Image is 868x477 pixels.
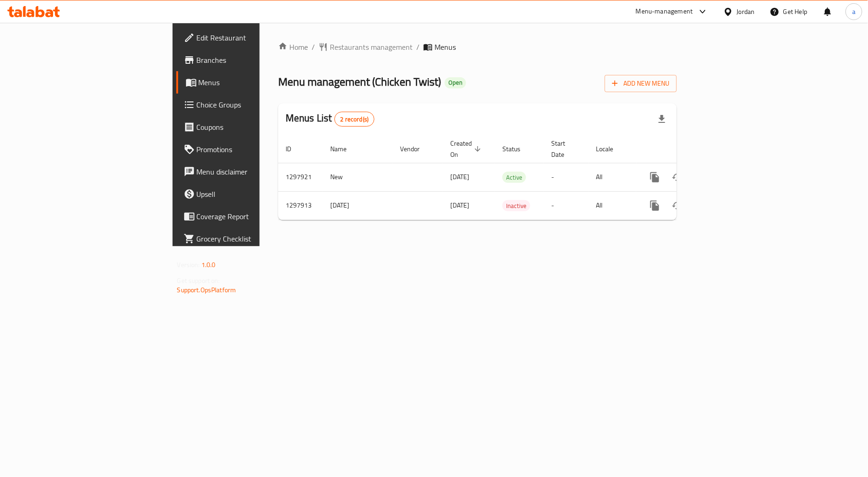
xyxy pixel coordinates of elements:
[197,32,310,43] span: Edit Restaurant
[197,188,310,200] span: Upsell
[176,49,318,71] a: Branches
[199,77,310,88] span: Menus
[323,191,393,220] td: [DATE]
[286,143,303,155] span: ID
[197,233,310,244] span: Grocery Checklist
[176,228,318,250] a: Grocery Checklist
[176,94,318,116] a: Choice Groups
[450,171,469,183] span: [DATE]
[737,7,755,17] div: Jordan
[278,71,441,92] span: Menu management ( Chicken Twist )
[666,195,688,217] button: Change Status
[334,112,375,127] div: Total records count
[177,275,220,287] span: Get support on:
[434,41,456,53] span: Menus
[644,195,666,217] button: more
[197,144,310,155] span: Promotions
[596,143,625,155] span: Locale
[450,138,484,160] span: Created On
[176,71,318,94] a: Menus
[666,166,688,188] button: Change Status
[335,115,374,124] span: 2 record(s)
[197,99,310,110] span: Choice Groups
[502,201,530,211] span: Inactive
[588,163,636,191] td: All
[644,166,666,188] button: more
[176,116,318,138] a: Coupons
[330,143,359,155] span: Name
[400,143,432,155] span: Vendor
[636,135,741,163] th: Actions
[197,54,310,66] span: Branches
[197,121,310,133] span: Coupons
[319,41,413,53] a: Restaurants management
[197,211,310,222] span: Coverage Report
[551,138,577,160] span: Start Date
[416,41,420,53] li: /
[502,172,526,183] div: Active
[176,183,318,205] a: Upsell
[651,108,673,130] div: Export file
[450,199,469,211] span: [DATE]
[502,172,526,183] span: Active
[323,163,393,191] td: New
[330,41,413,53] span: Restaurants management
[502,143,533,155] span: Status
[201,259,216,271] span: 1.0.0
[544,163,588,191] td: -
[445,77,466,88] div: Open
[176,138,318,161] a: Promotions
[612,78,669,89] span: Add New Menu
[177,284,236,296] a: Support.OpsPlatform
[636,6,693,17] div: Menu-management
[605,75,677,92] button: Add New Menu
[286,111,374,127] h2: Menus List
[278,135,741,220] table: enhanced table
[544,191,588,220] td: -
[852,7,855,17] span: a
[176,161,318,183] a: Menu disclaimer
[445,79,466,87] span: Open
[176,27,318,49] a: Edit Restaurant
[176,205,318,228] a: Coverage Report
[502,200,530,211] div: Inactive
[177,259,200,271] span: Version:
[278,41,677,53] nav: breadcrumb
[588,191,636,220] td: All
[197,166,310,177] span: Menu disclaimer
